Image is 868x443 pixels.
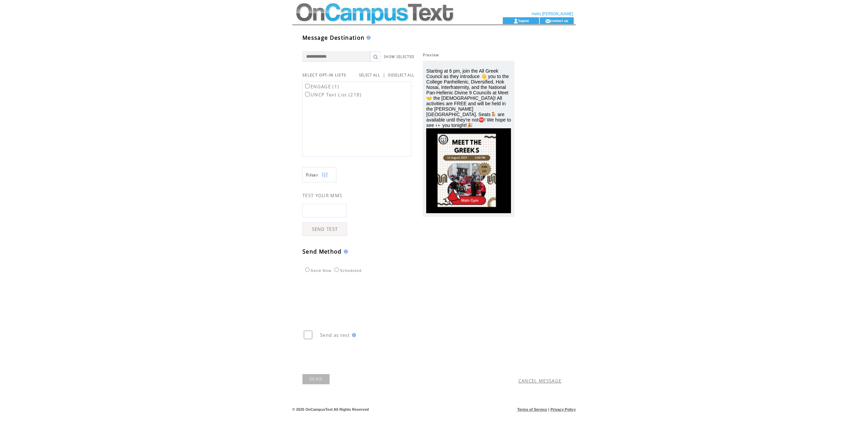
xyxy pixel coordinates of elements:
[550,18,568,23] a: contact us
[305,92,310,96] input: UNCP Text List (218)
[423,53,439,57] span: Preview
[304,92,362,98] label: UNCP Text List (218)
[517,407,547,411] a: Terms of Service
[388,73,414,77] a: DESELECT ALL
[359,73,380,77] a: SELECT ALL
[532,12,573,16] span: Hello [PERSON_NAME]
[513,18,518,24] img: account_icon.gif
[342,250,348,254] img: help.gif
[548,407,549,411] span: |
[320,332,350,338] span: Send as test
[518,18,529,23] a: logout
[333,269,361,273] label: Scheduled
[383,72,386,78] span: |
[302,34,364,41] span: Message Destination
[350,333,356,337] img: help.gif
[304,84,339,90] label: ENGAGE (1)
[426,68,511,128] span: Starting at 6 pm, join the All Greek Council as they introduce 👋 you to the College Panhellenic, ...
[302,192,342,199] span: TEST YOUR MMS
[518,378,562,384] a: CANCEL MESSAGE
[322,167,328,183] img: filters.png
[384,55,414,59] a: SHOW SELECTED
[303,269,331,273] label: Send Now
[364,36,371,40] img: help.gif
[302,167,336,182] a: Filter
[550,407,576,411] a: Privacy Policy
[292,407,369,411] span: © 2025 OnCampusText All Rights Reserved
[545,18,550,24] img: contact_us_icon.gif
[302,222,347,236] a: SEND TEST
[305,267,310,272] input: Send Now
[302,73,346,77] span: SELECT OPT-IN LISTS
[305,84,310,88] input: ENGAGE (1)
[302,374,330,384] a: SEND
[302,248,342,255] span: Send Method
[306,172,318,178] span: Show filters
[334,267,339,272] input: Scheduled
